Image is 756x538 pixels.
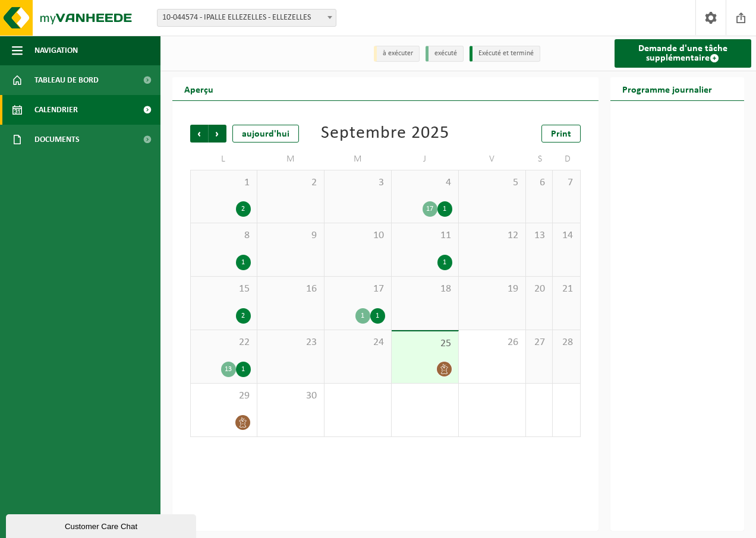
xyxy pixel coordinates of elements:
[257,148,325,170] td: M
[423,201,437,217] div: 17
[236,308,251,324] div: 2
[559,229,574,242] span: 14
[232,125,299,143] div: aujourd'hui
[532,176,547,189] span: 6
[398,337,452,350] span: 25
[465,176,519,189] span: 5
[532,336,547,349] span: 27
[559,336,574,349] span: 28
[34,65,99,95] span: Tableau de bord
[465,229,519,242] span: 12
[321,125,449,143] div: Septembre 2025
[355,308,370,324] div: 1
[221,362,236,377] div: 13
[330,283,385,296] span: 17
[172,77,225,100] h2: Aperçu
[263,176,318,189] span: 2
[236,362,251,377] div: 1
[330,176,385,189] span: 3
[190,148,257,170] td: L
[541,125,581,143] a: Print
[426,46,464,62] li: exécuté
[437,255,452,270] div: 1
[34,125,80,154] span: Documents
[325,148,392,170] td: M
[263,283,318,296] span: 16
[437,201,452,217] div: 1
[459,148,526,170] td: V
[197,176,251,189] span: 1
[6,512,199,538] iframe: chat widget
[398,176,452,189] span: 4
[610,77,724,100] h2: Programme journalier
[551,129,571,139] span: Print
[559,283,574,296] span: 21
[197,283,251,296] span: 15
[34,36,78,65] span: Navigation
[559,176,574,189] span: 7
[553,148,580,170] td: D
[470,46,540,62] li: Exécuté et terminé
[392,148,459,170] td: J
[330,336,385,349] span: 24
[398,283,452,296] span: 18
[209,125,226,143] span: Suivant
[190,125,208,143] span: Précédent
[236,201,251,217] div: 2
[263,390,318,403] span: 30
[615,39,752,68] a: Demande d'une tâche supplémentaire
[157,9,336,27] span: 10-044574 - IPALLE ELLEZELLES - ELLEZELLES
[197,390,251,403] span: 29
[197,229,251,242] span: 8
[398,229,452,242] span: 11
[370,308,385,324] div: 1
[34,95,78,125] span: Calendrier
[197,336,251,349] span: 22
[465,336,519,349] span: 26
[526,148,553,170] td: S
[532,283,547,296] span: 20
[236,255,251,270] div: 1
[263,336,318,349] span: 23
[374,46,420,62] li: à exécuter
[157,10,336,26] span: 10-044574 - IPALLE ELLEZELLES - ELLEZELLES
[532,229,547,242] span: 13
[465,283,519,296] span: 19
[330,229,385,242] span: 10
[263,229,318,242] span: 9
